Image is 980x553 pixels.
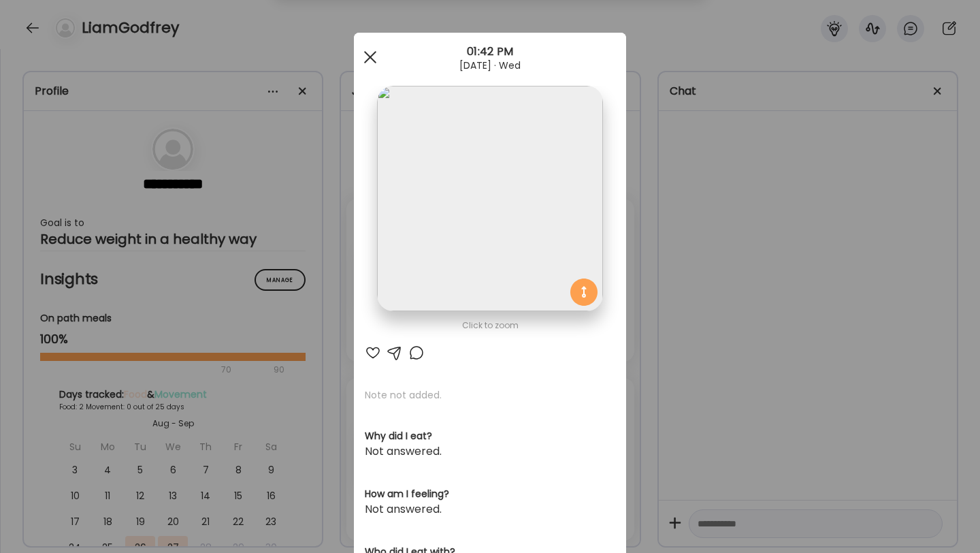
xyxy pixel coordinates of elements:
[365,429,615,443] h3: Why did I eat?
[377,86,602,311] img: images%2FUAwOHZjgBffkJIGblYu5HPnSMUM2%2FadXVnZQH4vZPtmvJKHlb%2FBZtmfexRdetaCR4nWNbg_1080
[365,487,615,501] h3: How am I feeling?
[365,443,615,460] div: Not answered.
[365,317,615,334] div: Click to zoom
[365,388,615,402] p: Note not added.
[354,60,626,71] div: [DATE] · Wed
[365,501,615,518] div: Not answered.
[354,44,626,60] div: 01:42 PM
